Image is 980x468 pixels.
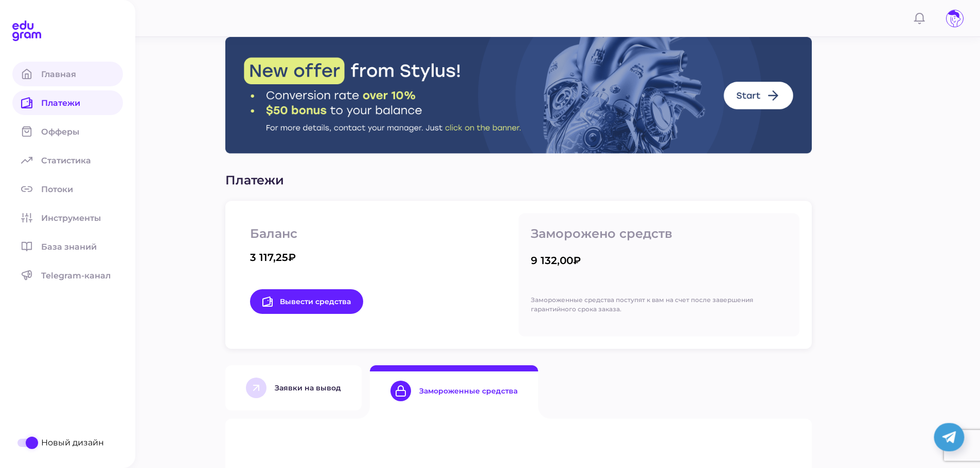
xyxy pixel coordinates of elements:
[531,295,787,314] p: Замороженные средства поступят к вам на счет после завершения гарантийного срока заказа.
[41,156,103,165] span: Статистика
[225,37,812,154] img: Stylus Banner
[370,365,538,410] button: Замороженные средства
[531,226,787,242] p: Заморожено средств
[12,205,123,230] a: Инструменты
[531,253,581,268] div: 9 132,00₽
[41,69,88,79] span: Главная
[250,226,506,242] p: Баланс
[275,383,341,392] div: Заявки на вывод
[41,127,92,137] span: Офферы
[12,148,123,173] a: Статистика
[12,177,123,201] a: Потоки
[41,242,109,252] span: База знаний
[12,119,123,144] a: Офферы
[41,98,93,108] span: Платежи
[41,213,113,223] span: Инструменты
[12,90,123,115] a: Платежи
[12,263,123,288] a: Telegram-канал
[419,386,518,396] div: Замороженные средства
[12,62,123,86] a: Главная
[41,271,123,280] span: Telegram-канал
[225,365,362,410] button: Заявки на вывод
[41,184,85,194] span: Потоки
[250,250,296,265] div: 3 117,25₽
[225,172,812,189] p: Платежи
[250,289,363,314] a: Вывести средства
[41,438,104,447] span: Новый дизайн
[262,296,351,307] span: Вывести средства
[12,234,123,259] a: База знаний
